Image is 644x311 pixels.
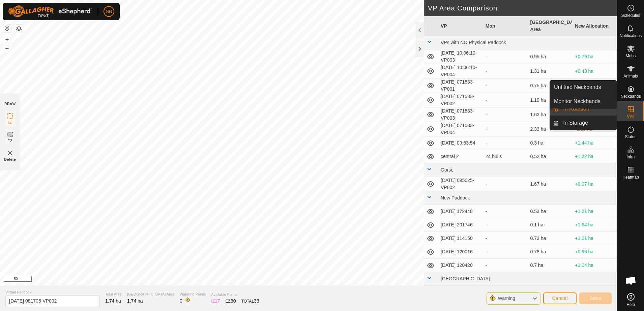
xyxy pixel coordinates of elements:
[528,245,573,259] td: 0.78 ha
[3,44,11,52] button: –
[105,298,121,304] span: 1.74 ha
[4,101,16,106] div: DRAW
[486,262,525,269] div: -
[438,79,483,93] td: [DATE] 071533-VP001
[621,271,641,291] div: Open chat
[626,303,635,307] span: Help
[552,296,568,301] span: Cancel
[486,53,525,60] div: -
[579,292,612,304] button: Save
[572,50,617,64] td: +0.79 ha
[3,24,11,32] button: Reset Map
[441,195,470,200] span: New Paddock
[438,218,483,232] td: [DATE] 201746
[528,259,573,272] td: 0.7 ha
[438,136,483,150] td: [DATE] 09:53:54
[486,153,525,160] div: 24 bulls
[590,296,601,301] span: Save
[572,16,617,36] th: New Allocation
[3,35,11,43] button: +
[572,177,617,191] td: +0.07 ha
[211,292,259,298] span: Available Points
[623,74,638,78] span: Animals
[626,155,635,159] span: Infra
[486,82,525,89] div: -
[528,79,573,93] td: 0.75 ha
[127,291,174,297] span: [GEOGRAPHIC_DATA] Area
[572,218,617,232] td: +1.64 ha
[231,298,236,304] span: 30
[554,97,601,105] span: Monitor Neckbands
[486,208,525,215] div: -
[626,54,636,58] span: Mobs
[528,136,573,150] td: 0.3 ha
[543,292,577,304] button: Cancel
[550,102,617,116] li: In Rotation
[106,8,112,15] span: SB
[441,40,506,45] span: VPs with NO Physical Paddock
[528,177,573,191] td: 1.67 ha
[15,25,23,33] button: Map Layers
[127,298,143,304] span: 1.74 ha
[563,105,589,113] span: In Rotation
[572,232,617,245] td: +1.01 ha
[620,94,641,98] span: Neckbands
[226,298,236,305] div: EZ
[554,83,601,91] span: Unfitted Neckbands
[486,111,525,118] div: -
[438,122,483,136] td: [DATE] 071533-VP004
[550,81,617,94] a: Unfitted Neckbands
[438,64,483,79] td: [DATE] 10:06:10-VP004
[486,221,525,228] div: -
[486,235,525,242] div: -
[438,245,483,259] td: [DATE] 120016
[215,298,220,304] span: 17
[620,34,642,38] span: Notifications
[572,64,617,79] td: +0.43 ha
[572,79,617,93] td: +0.99 ha
[572,245,617,259] td: +0.96 ha
[572,150,617,163] td: +1.22 ha
[486,248,525,255] div: -
[438,232,483,245] td: [DATE] 114150
[528,64,573,79] td: 1.31 ha
[315,277,335,283] a: Contact Us
[572,286,617,299] td: +1.37 ha
[550,95,617,108] a: Monitor Neckbands
[528,218,573,232] td: 0.1 ha
[254,298,259,304] span: 33
[8,5,92,18] img: Gallagher Logo
[486,181,525,188] div: -
[486,126,525,133] div: -
[486,139,525,147] div: -
[438,93,483,107] td: [DATE] 071533-VP002
[563,119,588,127] span: In Storage
[105,291,122,297] span: Total Area
[528,107,573,122] td: 1.63 ha
[559,102,617,116] a: In Rotation
[211,298,220,305] div: IZ
[180,291,206,297] span: Watering Points
[559,116,617,130] a: In Storage
[438,177,483,191] td: [DATE] 095625-VP002
[241,298,259,305] div: TOTAL
[622,175,639,179] span: Heatmap
[621,13,640,18] span: Schedules
[483,16,528,36] th: Mob
[180,298,182,304] span: 0
[438,205,483,218] td: [DATE] 172448
[528,50,573,64] td: 0.95 ha
[486,68,525,75] div: -
[438,16,483,36] th: VP
[528,150,573,163] td: 0.52 ha
[498,296,515,301] span: Warning
[617,290,644,309] a: Help
[528,286,573,299] td: 0.37 ha
[572,136,617,150] td: +1.44 ha
[438,50,483,64] td: [DATE] 10:06:10-VP003
[572,205,617,218] td: +1.21 ha
[572,259,617,272] td: +1.04 ha
[550,116,617,130] li: In Storage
